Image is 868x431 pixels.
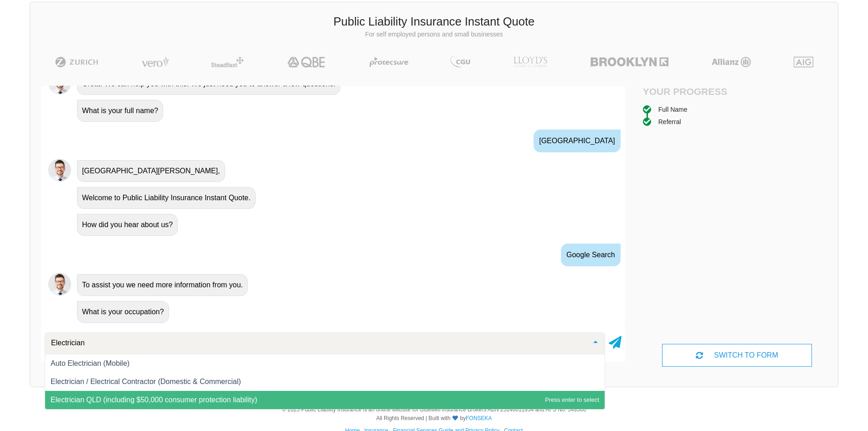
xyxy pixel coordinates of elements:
[207,57,247,68] img: Steadfast | Public Liability Insurance
[282,57,331,68] img: QBE | Public Liability Insurance
[77,214,178,236] div: How did you hear about us?
[51,359,129,367] span: Auto Electrician (Mobile)
[51,57,103,68] img: Zurich | Public Liability Insurance
[77,100,163,122] div: What is your full name?
[77,187,256,209] div: Welcome to Public Liability Insurance Instant Quote.
[447,57,474,68] img: CGU | Public Liability Insurance
[37,14,831,30] h3: Public Liability Insurance Instant Quote
[790,57,817,68] img: AIG | Public Liability Insurance
[51,396,257,404] span: Electrician QLD (including $50,000 consumer protection liability)
[662,344,812,367] div: SWITCH TO FORM
[138,57,173,68] img: Vero | Public Liability Insurance
[77,274,248,296] div: To assist you we need more information from you.
[508,57,552,68] img: LLOYD's | Public Liability Insurance
[643,86,737,97] h4: Your Progress
[561,244,621,266] div: Google Search
[77,301,169,323] div: What is your occupation?
[48,273,71,296] img: Chatbot | PLI
[658,104,688,114] div: Full Name
[48,159,71,182] img: Chatbot | PLI
[658,117,681,127] div: Referral
[587,57,672,68] img: Brooklyn | Public Liability Insurance
[37,30,831,39] p: For self employed persons and small businesses
[77,160,225,182] div: [GEOGRAPHIC_DATA][PERSON_NAME],
[707,57,755,68] img: Allianz | Public Liability Insurance
[534,130,621,152] div: [GEOGRAPHIC_DATA]
[466,415,492,421] a: FONSEKA
[51,378,241,385] span: Electrician / Electrical Contractor (Domestic & Commercial)
[366,57,412,68] img: Protecsure | Public Liability Insurance
[49,338,586,348] input: Search or select your occupation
